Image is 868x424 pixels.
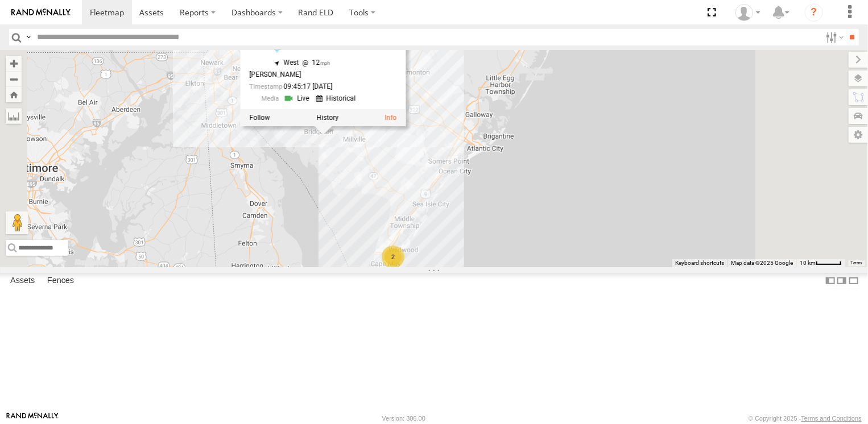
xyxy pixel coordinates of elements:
label: Measure [6,108,22,124]
a: Terms (opens in new tab) [851,260,863,265]
label: Fences [42,273,80,289]
a: View Historical Media Streams [316,93,359,104]
span: West [284,59,299,66]
label: View Asset History [316,114,338,122]
a: View Live Media Streams [284,93,313,104]
label: Realtime tracking of Asset [250,114,270,122]
label: Assets [5,273,40,289]
div: Date/time of location update [250,83,374,90]
span: 10 km [800,260,816,266]
button: Drag Pegman onto the map to open Street View [6,211,28,234]
button: Zoom in [6,56,22,71]
label: Search Filter Options [821,29,846,45]
div: Version: 306.00 [382,415,425,422]
i: ? [805,3,823,22]
label: Search Query [24,29,33,45]
a: View Asset Details [385,114,397,122]
label: Dock Summary Table to the Left [825,273,836,289]
button: Zoom out [6,71,22,87]
span: 12 [299,59,330,66]
a: Terms and Conditions [801,415,862,422]
label: Map Settings [849,127,868,143]
button: Map Scale: 10 km per 42 pixels [796,259,845,267]
div: [PERSON_NAME] [250,71,374,78]
div: © Copyright 2025 - [749,415,862,422]
div: Dale Gerhard [731,4,764,21]
label: Hide Summary Table [848,273,859,289]
div: 2 [382,246,404,268]
span: Map data ©2025 Google [731,260,793,266]
a: Visit our Website [6,413,59,424]
img: rand-logo.svg [11,9,71,16]
label: Dock Summary Table to the Right [836,273,848,289]
button: Zoom Home [6,87,22,102]
button: Keyboard shortcuts [675,259,724,267]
